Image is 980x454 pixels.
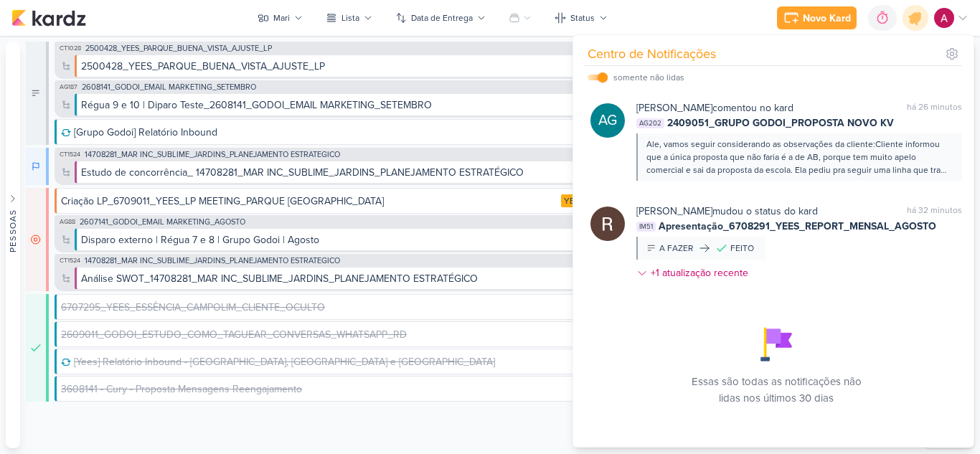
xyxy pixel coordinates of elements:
span: CT1524 [58,151,82,159]
span: IM51 [636,222,656,232]
div: 2500428_YEES_PARQUE_BUENA_VISTA_AJUSTE_LP [81,59,609,74]
div: Finalizado [26,294,49,402]
span: 14708281_MAR INC_SUBLIME_JARDINS_PLANEJAMENTO ESTRATÉGICO [85,257,340,265]
div: Análise SWOT_14708281_MAR INC_SUBLIME_JARDINS_PLANEJAMENTO ESTRATÉGICO [81,271,478,286]
div: Análise SWOT_14708281_MAR INC_SUBLIME_JARDINS_PLANEJAMENTO ESTRATÉGICO [81,271,623,286]
span: 2409051_GRUPO GODOI_PROPOSTA NOVO KV [667,115,894,131]
div: 2609011_GODOI_ESTUDO_COMO_TAGUEAR_CONVERSAS_WHATSAPP_RD [61,327,618,342]
div: Criação LP_6709011_YEES_LP MEETING_PARQUE [GEOGRAPHIC_DATA] [61,194,384,209]
div: há 32 minutos [907,204,962,219]
div: mudou o status do kard [636,204,818,219]
div: A FAZER [659,242,693,255]
div: Em Andamento [26,148,49,185]
img: kardz.app [11,9,86,27]
div: 3608141 - Cury - Proposta Mensagens Reengajamento [61,382,302,397]
div: Pessoas [6,209,19,252]
div: A Fazer [26,42,49,145]
div: Estudo de concorrência_ 14708281_MAR INC_SUBLIME_JARDINS_PLANEJAMENTO ESTRATÉGICO [81,165,524,180]
div: [Yees] Relatório Inbound - Campinas, Sorocaba e São Paulo [61,354,606,369]
div: Em Espera [26,188,49,291]
div: há 26 minutos [907,100,962,115]
div: Disparo externo | Régua 7 e 8 | Grupo Godoi | Agosto [81,232,319,247]
div: YEES [561,194,588,207]
img: Alessandra Gomes [934,8,954,28]
div: Ale, vamos seguir considerando as observações da cliente:Cliente informou que a única proposta qu... [646,138,951,176]
span: 2500428_YEES_PARQUE_BUENA_VISTA_AJUSTE_LP [85,44,272,52]
span: CT1524 [58,257,82,265]
div: Régua 9 e 10 | Diparo Teste_2608141_GODOI_EMAIL MARKETING_SETEMBRO [81,98,432,113]
span: 2608141_GODOI_EMAIL MARKETING_SETEMBRO [82,83,256,91]
div: Aline Gimenez Graciano [590,103,625,138]
button: Novo Kard [777,6,857,29]
p: AG [598,110,617,131]
div: 2500428_YEES_PARQUE_BUENA_VISTA_AJUSTE_LP [81,59,325,74]
img: Rafael Dornelles [590,207,625,241]
div: somente não lidas [613,71,684,84]
div: [Yees] Relatório Inbound - [GEOGRAPHIC_DATA], [GEOGRAPHIC_DATA] e [GEOGRAPHIC_DATA] [74,354,495,369]
div: Novo Kard [803,11,851,26]
button: Pessoas [6,42,20,448]
div: 2609011_GODOI_ESTUDO_COMO_TAGUEAR_CONVERSAS_WHATSAPP_RD [61,327,407,342]
div: Disparo externo | Régua 7 e 8 | Grupo Godoi | Agosto [81,232,579,247]
div: Centro de Notificações [588,44,716,64]
span: AG187 [58,83,79,91]
span: AG88 [58,218,77,226]
div: Régua 9 e 10 | Diparo Teste_2608141_GODOI_EMAIL MARKETING_SETEMBRO [81,98,594,113]
span: Apresentação_6708291_YEES_REPORT_MENSAL_AGOSTO [659,219,936,234]
div: FEITO [730,242,754,255]
div: Essas são todas as notificações não lidas nos últimos 30 dias [690,362,862,406]
span: CT1028 [58,44,83,52]
div: [Grupo Godoi] Relatório Inbound [74,125,217,140]
span: 2607141_GODOI_EMAIL MARKETING_AGOSTO [80,218,245,226]
div: Criação LP_6709011_YEES_LP MEETING_PARQUE BUENA VISTA [61,194,558,209]
span: 14708281_MAR INC_SUBLIME_JARDINS_PLANEJAMENTO ESTRATÉGICO [85,151,340,159]
div: +1 atualização recente [651,265,751,280]
span: AG202 [636,118,664,128]
div: Estudo de concorrência_ 14708281_MAR INC_SUBLIME_JARDINS_PLANEJAMENTO ESTRATÉGICO [81,165,583,180]
div: 6707295_YEES_ESSÊNCIA_CAMPOLIM_CLIENTE_OCULTO [61,300,604,315]
div: 3608141 - Cury - Proposta Mensagens Reengajamento [61,382,661,397]
div: [Grupo Godoi] Relatório Inbound [61,125,661,140]
b: [PERSON_NAME] [636,205,712,217]
b: [PERSON_NAME] [636,102,712,114]
div: comentou no kard [636,100,793,115]
div: 6707295_YEES_ESSÊNCIA_CAMPOLIM_CLIENTE_OCULTO [61,300,325,315]
img: milestone-achieved.png [758,326,794,362]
